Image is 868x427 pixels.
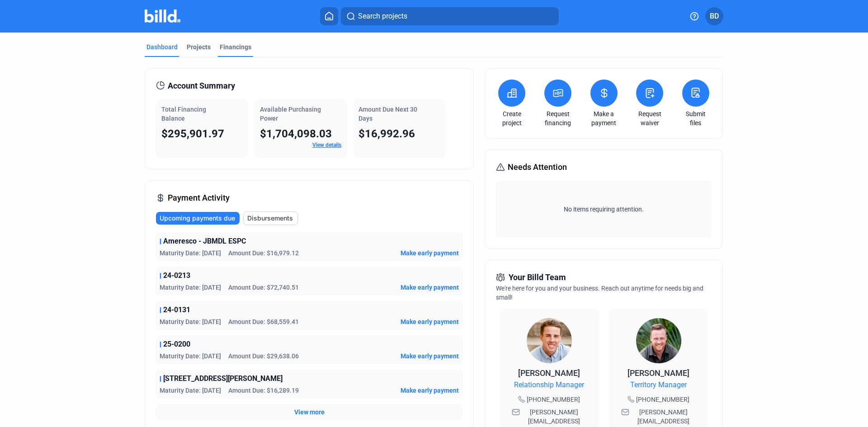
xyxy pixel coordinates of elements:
[294,408,325,417] button: View more
[160,386,221,395] span: Maturity Date: [DATE]
[220,42,251,52] div: Financings
[527,395,580,404] span: [PHONE_NUMBER]
[160,283,221,292] span: Maturity Date: [DATE]
[401,317,459,326] button: Make early payment
[542,109,574,127] a: Request financing
[168,192,230,204] span: Payment Activity
[630,380,687,390] span: Territory Manager
[401,386,459,395] button: Make early payment
[163,236,246,247] span: Ameresco - JBMDL ESPC
[401,352,459,361] button: Make early payment
[228,352,299,361] span: Amount Due: $29,638.06
[518,368,580,378] span: [PERSON_NAME]
[359,106,417,122] span: Amount Due Next 30 Days
[163,305,190,315] span: 24-0131
[496,285,703,301] span: We're here for you and your business. Reach out anytime for needs big and small!
[146,42,178,52] div: Dashboard
[260,127,332,140] span: $1,704,098.03
[341,7,559,25] button: Search projects
[496,109,528,127] a: Create project
[228,249,299,258] span: Amount Due: $16,979.12
[161,106,206,122] span: Total Financing Balance
[160,352,221,361] span: Maturity Date: [DATE]
[247,214,293,223] span: Disbursements
[228,317,299,326] span: Amount Due: $68,559.41
[145,9,180,23] img: Billd Company Logo
[401,249,459,258] button: Make early payment
[156,212,240,225] button: Upcoming payments due
[160,214,235,223] span: Upcoming payments due
[514,380,584,390] span: Relationship Manager
[634,109,665,127] a: Request waiver
[228,386,299,395] span: Amount Due: $16,289.19
[636,318,681,363] img: Territory Manager
[509,271,566,284] span: Your Billd Team
[710,11,719,22] span: BD
[161,127,224,140] span: $295,901.97
[358,11,407,22] span: Search projects
[705,7,723,25] button: BD
[636,395,689,404] span: [PHONE_NUMBER]
[187,42,211,52] div: Projects
[680,109,712,127] a: Submit files
[260,106,321,122] span: Available Purchasing Power
[359,127,415,140] span: $16,992.96
[312,142,341,148] a: View details
[243,211,298,225] button: Disbursements
[527,318,572,363] img: Relationship Manager
[168,80,235,92] span: Account Summary
[163,373,283,384] span: [STREET_ADDRESS][PERSON_NAME]
[163,270,190,281] span: 24-0213
[160,317,221,326] span: Maturity Date: [DATE]
[508,161,567,174] span: Needs Attention
[627,368,689,378] span: [PERSON_NAME]
[228,283,299,292] span: Amount Due: $72,740.51
[160,249,221,258] span: Maturity Date: [DATE]
[163,339,190,350] span: 25-0200
[588,109,620,127] a: Make a payment
[500,205,708,214] span: No items requiring attention.
[401,283,459,292] button: Make early payment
